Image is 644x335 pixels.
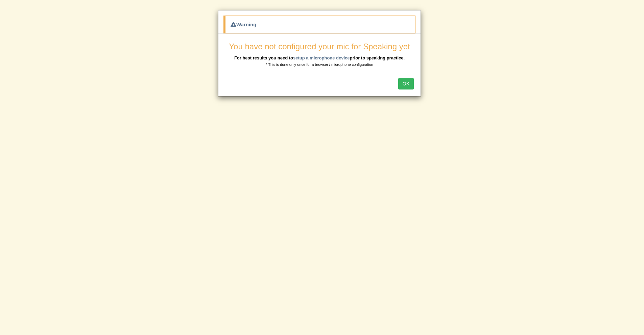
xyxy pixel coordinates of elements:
small: * This is done only once for a browser / microphone configuration [266,62,373,67]
span: You have not configured your mic for Speaking yet [229,42,410,51]
b: For best results you need to prior to speaking practice. [234,55,405,60]
div: Warning [223,16,415,33]
a: setup a microphone device [293,55,350,60]
button: OK [398,78,414,89]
